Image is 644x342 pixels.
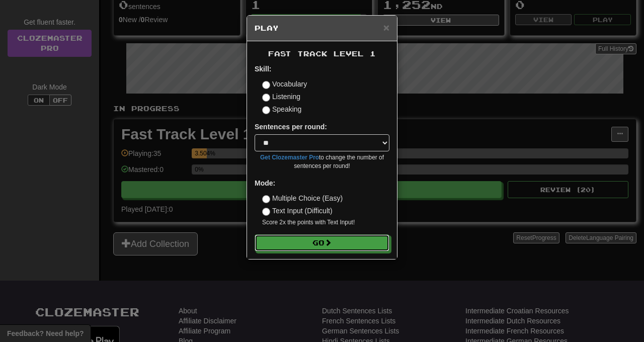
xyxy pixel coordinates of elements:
input: Speaking [262,106,270,114]
input: Text Input (Difficult) [262,208,270,216]
input: Listening [262,94,270,102]
label: Sentences per round: [255,122,327,132]
h5: Play [255,23,389,33]
label: Listening [262,92,300,102]
strong: Skill: [255,65,271,73]
input: Vocabulary [262,81,270,89]
label: Vocabulary [262,79,307,89]
label: Speaking [262,104,301,114]
span: × [383,22,389,33]
input: Multiple Choice (Easy) [262,195,270,203]
strong: Mode: [255,179,275,187]
small: Score 2x the points with Text Input ! [262,218,389,227]
button: Go [255,234,389,251]
label: Text Input (Difficult) [262,206,333,216]
a: Get Clozemaster Pro [260,154,319,161]
button: Close [383,22,389,33]
label: Multiple Choice (Easy) [262,193,343,203]
small: to change the number of sentences per round! [255,153,389,170]
span: Fast Track Level 1 [268,49,376,58]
